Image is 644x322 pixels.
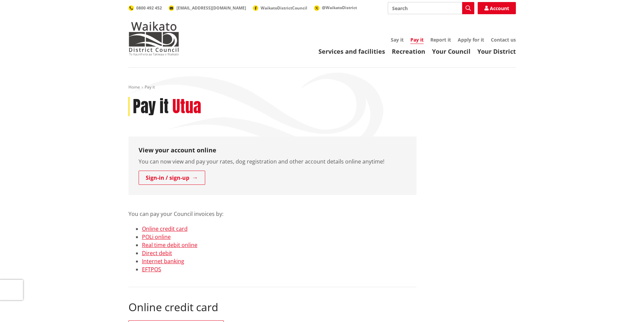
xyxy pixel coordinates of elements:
[128,84,140,90] a: Home
[458,36,484,43] a: Apply for it
[314,5,357,10] a: @WaikatoDistrict
[388,2,474,14] input: Search input
[253,5,307,11] a: WaikatoDistrictCouncil
[128,22,179,55] img: Waikato District Council - Te Kaunihera aa Takiwaa o Waikato
[128,301,416,314] h2: Online credit card
[142,266,161,273] a: EFTPOS
[392,47,425,55] a: Recreation
[128,84,516,90] nav: breadcrumb
[136,5,162,11] span: 0800 492 452
[139,157,406,166] p: You can now view and pay your rates, dog registration and other account details online anytime!
[432,47,471,55] a: Your Council
[410,36,424,44] a: Pay it
[430,36,451,43] a: Report it
[613,294,637,318] iframe: Messenger Launcher
[478,2,516,14] a: Account
[139,171,205,185] a: Sign-in / sign-up
[128,202,416,218] p: You can pay your Council invoices by:
[142,241,197,249] a: Real time debit online
[142,257,184,265] a: Internet banking
[128,5,162,11] a: 0800 492 452
[145,84,155,90] span: Pay it
[491,36,516,43] a: Contact us
[142,225,188,232] a: Online credit card
[318,47,385,55] a: Services and facilities
[261,5,307,11] span: WaikatoDistrictCouncil
[169,5,246,11] a: [EMAIL_ADDRESS][DOMAIN_NAME]
[142,249,172,257] a: Direct debit
[176,5,246,11] span: [EMAIL_ADDRESS][DOMAIN_NAME]
[172,97,201,117] h2: Utua
[133,97,169,117] h1: Pay it
[322,5,357,10] span: @WaikatoDistrict
[142,233,171,241] a: POLi online
[139,147,406,154] h3: View your account online
[391,36,404,43] a: Say it
[477,47,516,55] a: Your District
